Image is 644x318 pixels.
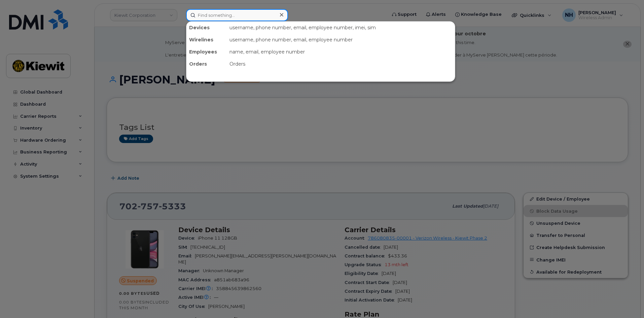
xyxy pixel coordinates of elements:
div: username, phone number, email, employee number, imei, sim [227,22,455,34]
div: username, phone number, email, employee number [227,34,455,46]
div: Devices [186,22,227,34]
div: Wirelines [186,34,227,46]
div: name, email, employee number [227,46,455,58]
div: Employees [186,46,227,58]
div: Orders [186,58,227,70]
div: Orders [227,58,455,70]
